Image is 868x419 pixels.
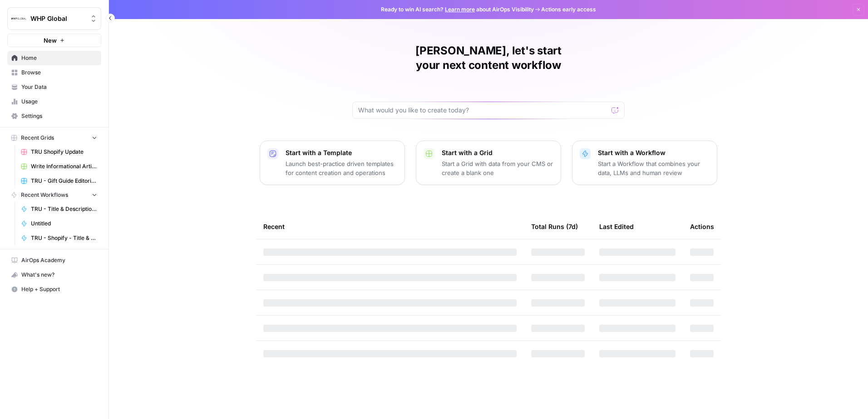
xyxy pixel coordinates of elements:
[7,94,101,109] a: Usage
[531,214,578,239] div: Total Runs (7d)
[572,141,717,185] button: Start with a WorkflowStart a Workflow that combines your data, LLMs and human review
[17,216,101,231] a: Untitled
[17,159,101,174] a: Write Informational Article
[599,214,634,239] div: Last Edited
[352,44,625,73] h1: [PERSON_NAME], let's start your next content workflow
[21,83,97,91] span: Your Data
[21,134,54,142] span: Recent Grids
[30,14,85,23] span: WHP Global
[7,188,101,202] button: Recent Workflows
[31,205,97,213] span: TRU - Title & Description Generator
[31,177,97,185] span: TRU - Gift Guide Editorial Articles (2025)
[44,36,57,45] span: New
[7,253,101,268] a: AirOps Academy
[21,54,97,62] span: Home
[416,141,561,185] button: Start with a GridStart a Grid with data from your CMS or create a blank one
[598,159,710,177] p: Start a Workflow that combines your data, LLMs and human review
[7,268,101,282] button: What's new?
[21,112,97,120] span: Settings
[445,6,475,13] a: Learn more
[21,256,97,264] span: AirOps Academy
[31,162,97,171] span: Write Informational Article
[442,159,553,177] p: Start a Grid with data from your CMS or create a blank one
[21,68,97,77] span: Browse
[7,282,101,297] button: Help + Support
[7,109,101,123] a: Settings
[17,202,101,216] a: TRU - Title & Description Generator
[31,234,97,242] span: TRU - Shopify - Title & Description Generator
[381,5,534,14] span: Ready to win AI search? about AirOps Visibility
[7,65,101,80] a: Browse
[442,148,553,157] p: Start with a Grid
[21,191,68,199] span: Recent Workflows
[10,10,27,27] img: WHP Global Logo
[7,7,101,30] button: Workspace: WHP Global
[690,214,714,239] div: Actions
[286,159,397,177] p: Launch best-practice driven templates for content creation and operations
[8,268,101,282] div: What's new?
[260,141,405,185] button: Start with a TemplateLaunch best-practice driven templates for content creation and operations
[7,51,101,65] a: Home
[17,174,101,188] a: TRU - Gift Guide Editorial Articles (2025)
[21,285,97,293] span: Help + Support
[31,219,97,228] span: Untitled
[598,148,710,157] p: Start with a Workflow
[541,5,596,14] span: Actions early access
[7,34,101,47] button: New
[263,214,517,239] div: Recent
[21,97,97,106] span: Usage
[358,106,608,115] input: What would you like to create today?
[31,148,97,156] span: TRU Shopify Update
[286,148,397,157] p: Start with a Template
[7,80,101,94] a: Your Data
[7,131,101,145] button: Recent Grids
[17,145,101,159] a: TRU Shopify Update
[17,231,101,245] a: TRU - Shopify - Title & Description Generator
